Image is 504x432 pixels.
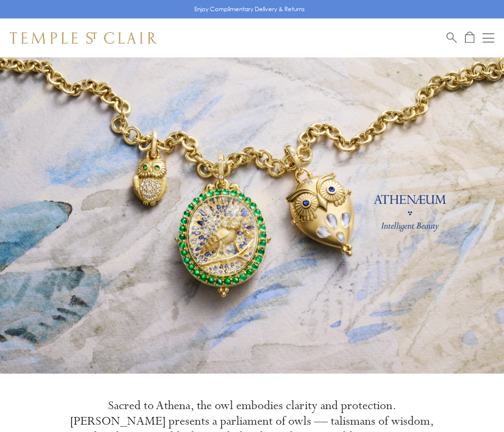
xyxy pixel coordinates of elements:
img: Temple St. Clair [10,32,157,44]
p: Enjoy Complimentary Delivery & Returns [194,4,305,14]
a: Search [447,32,457,44]
a: Open Shopping Bag [465,32,474,44]
button: Open navigation [483,32,494,44]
